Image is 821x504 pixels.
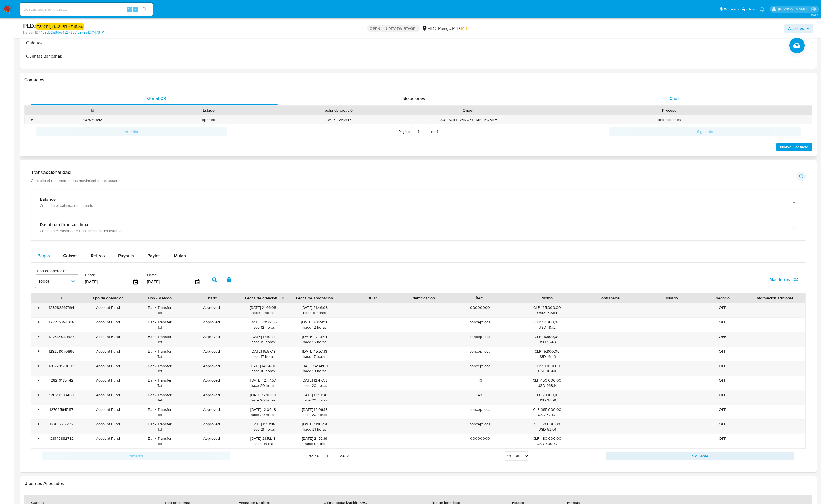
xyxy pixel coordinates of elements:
b: PLD [23,21,34,30]
span: # [34,23,84,30]
div: Restricciones [527,115,812,124]
span: Accesos rápidos [724,6,755,12]
a: 14b5d02a94cc4b279be1e575e1271479 [39,30,104,35]
button: Nuevo Contacto [776,143,812,151]
span: Chat [670,95,679,101]
span: 3.161.2 [810,13,818,17]
b: Person ID [23,30,38,35]
div: [DATE] 12:42:45 [267,115,410,124]
div: SUPPORT_WIDGET_MP_MOBILE [410,115,527,124]
a: Notificaciones [760,7,765,12]
button: search-icon [139,6,150,13]
span: Página de [398,127,438,136]
span: Alt [127,7,132,12]
span: Riesgo PLD: [438,25,469,31]
div: Fecha de creación [271,108,406,113]
button: Créditos [21,36,90,50]
a: Salir [811,6,817,12]
div: Proceso [531,108,808,113]
button: Cuentas Bancarias [21,50,90,63]
div: MLC [422,25,436,31]
h2: Usuarios Asociados [24,481,812,486]
div: Estado [154,108,263,113]
div: Id [38,108,147,113]
input: Buscar usuario o caso... [20,6,153,13]
div: opened [151,115,267,124]
span: Nuevo Contacto [780,143,808,151]
button: Datos Modificados [21,63,90,76]
button: Acciones [784,24,813,33]
span: Historial CX [142,95,166,101]
em: FGlX1E4jtsbaSpRBfeZh5avo [36,23,84,30]
span: s [135,7,137,12]
span: MID [461,25,469,31]
button: Siguiente [609,127,801,136]
div: • [31,117,33,122]
div: 407970543 [34,115,151,124]
h1: Contactos [24,77,812,83]
span: 1 [437,129,438,134]
span: Soluciones [403,95,425,101]
button: Anterior [36,127,227,136]
p: OPEN - IN REVIEW STAGE I [367,25,420,32]
div: Origen [414,108,523,113]
span: Acciones [788,24,804,33]
p: nicolas.luzardo@mercadolibre.com [778,7,809,12]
